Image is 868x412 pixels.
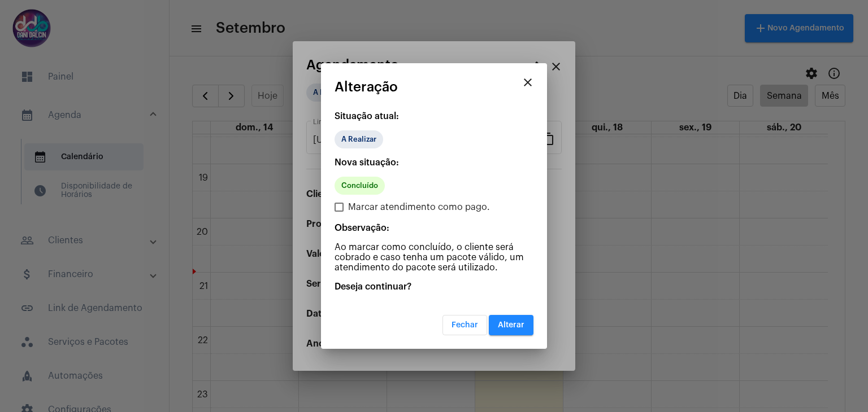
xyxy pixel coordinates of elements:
button: Alterar [489,315,533,335]
p: Deseja continuar? [335,282,533,292]
p: Nova situação: [335,157,533,168]
mat-chip: A Realizar [335,130,383,148]
mat-chip: Concluído [335,177,385,195]
p: Situação atual: [335,111,533,121]
span: Alterar [498,321,524,329]
button: Fechar [442,315,487,335]
mat-icon: close [521,76,535,89]
span: Fechar [452,321,478,329]
p: Ao marcar como concluído, o cliente será cobrado e caso tenha um pacote válido, um atendimento do... [335,242,533,273]
span: Alteração [335,80,398,94]
p: Observação: [335,223,533,233]
span: Marcar atendimento como pago. [348,200,490,214]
